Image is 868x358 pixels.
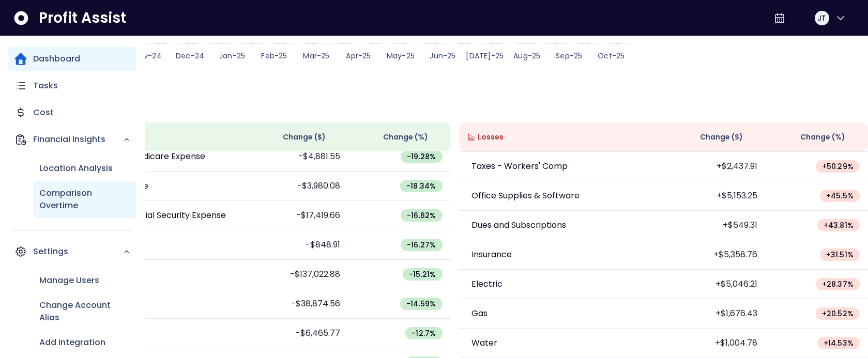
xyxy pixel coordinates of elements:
td: +$2,437.91 [663,152,766,181]
p: Taxes - Workers' Comp [471,160,568,173]
p: Manage Users [39,274,99,287]
span: -18.34 % [406,181,436,191]
span: -19.28 % [407,151,436,162]
span: Change (%) [800,132,845,143]
p: Tasks [33,80,58,92]
span: Change ( $ ) [283,132,326,143]
p: Cost [33,106,54,119]
text: Feb-25 [261,51,287,61]
p: Wins & Losses [41,100,868,110]
p: Insurance [471,248,512,261]
text: Nov-24 [134,51,162,61]
text: May-25 [387,51,415,61]
span: + 50.29 % [822,161,854,172]
span: -14.59 % [406,299,436,309]
p: Dues and Subscriptions [471,219,566,231]
td: -$38,874.56 [246,289,348,319]
td: +$1,004.78 [663,329,766,358]
span: + 43.81 % [824,220,854,230]
span: + 45.5 % [826,191,854,201]
p: Water [471,337,497,349]
span: JT [817,13,826,23]
span: -16.27 % [407,240,436,250]
p: Dashboard [33,53,80,65]
p: Settings [33,245,123,258]
span: -12.7 % [412,328,436,338]
p: Add Integration [39,336,105,349]
text: Oct-25 [598,51,625,61]
text: Mar-25 [303,51,329,61]
td: +$5,358.76 [663,240,766,270]
text: Aug-25 [513,51,540,61]
td: +$549.31 [663,211,766,240]
span: -15.21 % [409,269,436,279]
p: Financial Insights [33,133,123,146]
p: Comparison Overtime [39,187,130,212]
td: +$5,153.25 [663,181,766,211]
span: Change (%) [383,132,428,143]
td: -$4,881.55 [246,142,348,172]
p: Electric [471,278,502,290]
span: Profit Assist [39,9,126,27]
span: + 20.52 % [822,308,854,319]
span: Losses [478,132,504,143]
p: Office Supplies & Software [471,190,580,202]
span: -16.62 % [407,210,436,221]
text: Sep-25 [556,51,582,61]
td: +$5,046.21 [663,270,766,299]
text: [DATE]-25 [466,51,504,61]
td: +$1,676.43 [663,299,766,329]
td: -$17,419.66 [246,201,348,230]
text: Jun-25 [430,51,455,61]
p: Location Analysis [39,162,113,175]
td: -$6,465.77 [246,319,348,348]
p: Change Account Alias [39,299,130,324]
span: + 31.51 % [826,250,854,260]
td: -$848.91 [246,230,348,260]
span: + 14.53 % [824,338,854,348]
span: + 28.37 % [822,279,854,289]
text: Dec-24 [176,51,204,61]
span: Change ( $ ) [700,132,743,143]
td: -$137,022.88 [246,260,348,289]
td: -$3,980.08 [246,172,348,201]
p: Gas [471,307,488,320]
text: Apr-25 [346,51,371,61]
text: Jan-25 [219,51,245,61]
